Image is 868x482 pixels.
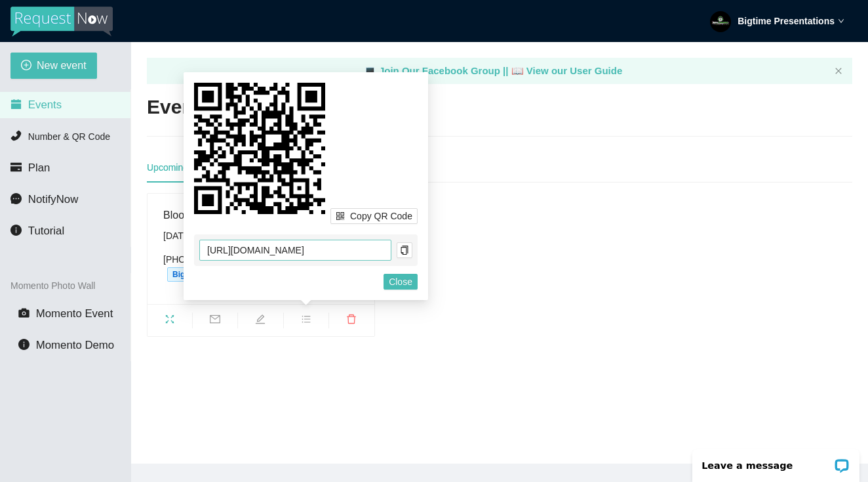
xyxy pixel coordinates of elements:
h2: Events [147,94,211,121]
span: delete [329,314,374,328]
span: NotifyNow [28,193,78,206]
span: qrcode [336,211,345,222]
span: New event [37,57,87,74]
span: Tutorial [28,225,64,237]
div: [PHONE_NUMBER] [163,252,359,282]
span: Momento Demo [36,339,114,351]
span: edit [238,314,283,328]
span: laptop [364,65,376,76]
span: down [838,18,844,24]
strong: Bigtime Presentations [738,16,835,26]
span: Momento Event [36,307,113,320]
span: laptop [511,65,524,76]
span: Close [389,274,412,289]
span: Copy QR Code [350,209,412,223]
a: laptop Join Our Facebook Group || [364,65,511,76]
iframe: LiveChat chat widget [684,441,868,482]
span: message [10,193,22,204]
span: fullscreen [148,314,192,328]
img: RequestNow [10,7,113,37]
div: [DATE] [163,229,359,243]
span: phone [10,130,22,141]
div: Bloom Resort End Of Season Party [163,207,359,223]
span: copy [397,246,412,255]
span: bars [284,314,328,328]
span: Events [28,99,62,111]
span: calendar [10,99,22,110]
button: Close [384,274,418,290]
button: qrcodeCopy QR Code [330,208,418,224]
button: close [835,67,842,76]
span: Number & QR Code [28,131,110,142]
span: info-circle [10,225,22,236]
span: close [835,67,842,75]
div: Upcoming [147,160,188,175]
span: credit-card [10,162,22,173]
img: ACg8ocLI75rmXlkwAHOX_W_YqHEmltsxFDvBPSlOIPjhhu0LxR7_TvL9=s96-c [710,11,731,32]
span: info-circle [18,339,30,350]
span: camera [18,307,30,318]
span: Plan [28,162,50,174]
span: Bigtime Presentations DJ Service's number [167,267,340,282]
span: mail [193,314,237,328]
button: plus-circleNew event [10,53,97,79]
span: plus-circle [21,60,31,72]
a: laptop View our User Guide [511,65,623,76]
button: copy [397,242,412,258]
